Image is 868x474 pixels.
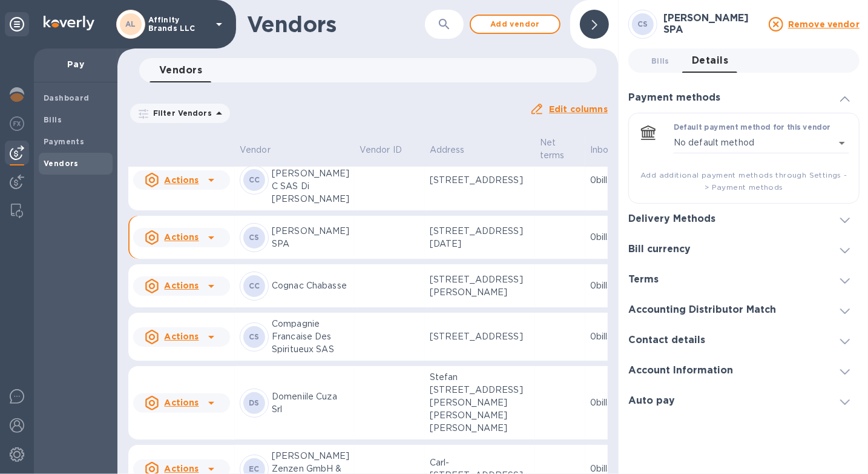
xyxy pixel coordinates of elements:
[540,136,580,162] span: Net terms
[44,115,62,124] b: Bills
[148,108,212,118] p: Filter Vendors
[628,213,715,225] h3: Delivery Methods
[628,395,675,407] h3: Auto pay
[10,116,24,131] img: Foreign exchange
[628,335,705,346] h3: Contact details
[44,16,94,30] img: Logo
[159,62,202,79] span: Vendors
[249,175,260,184] b: CC
[249,398,260,407] b: DS
[430,144,481,156] span: Address
[272,155,350,205] p: Cantinae [PERSON_NAME] C SAS Di [PERSON_NAME]
[360,144,418,156] span: Vendor ID
[481,17,550,32] span: Add vendor
[674,136,754,149] p: No default method
[430,174,530,187] p: [STREET_ADDRESS]
[164,332,199,341] u: Actions
[590,330,630,343] p: 0 bills
[590,144,630,156] span: Inbox
[549,104,608,114] u: Edit columns
[44,137,84,146] b: Payments
[44,93,90,102] b: Dashboard
[272,225,350,250] p: [PERSON_NAME] SPA
[788,19,860,29] u: Remove vendor
[628,304,776,316] h3: Accounting Distributor Match
[692,52,728,69] span: Details
[249,464,260,473] b: EC
[639,169,849,193] span: Add additional payment methods through Settings -> Payment methods
[628,365,733,376] h3: Account Information
[360,144,402,156] p: Vendor ID
[164,398,199,407] u: Actions
[628,274,659,285] h3: Terms
[164,281,199,290] u: Actions
[430,144,465,156] p: Address
[148,16,209,33] p: Affinity Brands LLC
[628,92,720,104] h3: Payment methods
[240,144,271,156] p: Vendor
[249,281,260,290] b: CC
[590,396,630,409] p: 0 bills
[590,144,614,156] p: Inbox
[240,144,286,156] span: Vendor
[628,244,691,255] h3: Bill currency
[674,124,830,132] label: Default payment method for this vendor
[249,332,260,341] b: CS
[272,390,350,416] p: Domeniile Cuza Srl
[430,273,530,299] p: [STREET_ADDRESS][PERSON_NAME]
[247,12,425,37] h1: Vendors
[5,12,29,36] div: Unpin categories
[674,133,849,153] div: No default method
[430,225,530,250] p: [STREET_ADDRESS][DATE]
[164,175,199,185] u: Actions
[164,232,199,242] u: Actions
[164,464,199,473] u: Actions
[590,279,630,292] p: 0 bills
[44,58,108,70] p: Pay
[540,136,565,162] p: Net terms
[470,15,561,34] button: Add vendor
[637,19,648,28] b: CS
[590,174,630,187] p: 0 bills
[430,330,530,343] p: [STREET_ADDRESS]
[651,55,669,67] span: Bills
[272,279,350,292] p: Cognac Chabasse
[249,233,260,242] b: CS
[44,159,79,168] b: Vendors
[272,318,350,356] p: Compagnie Francaise Des Spiritueux SAS
[125,19,136,28] b: AL
[663,13,761,35] h3: [PERSON_NAME] SPA
[590,231,630,244] p: 0 bills
[639,123,849,193] div: Default payment method for this vendorNo default method​Add additional payment methods through Se...
[430,371,530,435] p: Stefan [STREET_ADDRESS][PERSON_NAME][PERSON_NAME][PERSON_NAME]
